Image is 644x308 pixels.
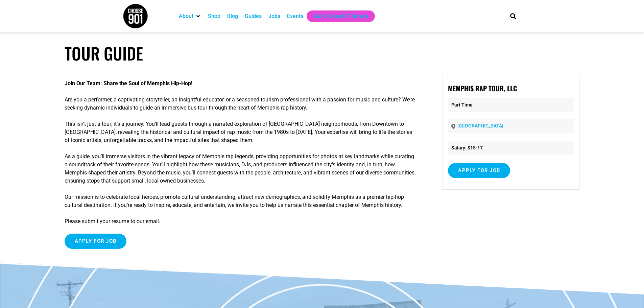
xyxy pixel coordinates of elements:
[179,12,193,20] a: About
[457,123,503,128] a: [GEOGRAPHIC_DATA]
[287,12,303,20] a: Events
[507,10,519,22] div: Search
[65,120,417,144] p: This isn’t just a tour; it’s a journey. You’ll lead guests through a narrated exploration of [GEO...
[313,12,368,20] a: Get Choose901 Emails
[65,234,127,249] input: Apply for job
[227,12,238,20] a: Blog
[65,80,192,87] strong: Join Our Team: Share the Soul of Memphis Hip-Hop!
[448,141,574,155] li: Salary: $15-17
[65,43,580,63] h1: Tour Guide
[448,98,574,112] p: Part Time
[175,10,499,22] nav: Main nav
[448,163,510,178] input: Apply for job
[448,83,517,93] strong: Memphis Rap Tour, LLC
[245,12,262,20] a: Guides
[65,96,417,112] p: Are you a performer, a captivating storyteller, an insightful educator, or a seasoned tourism pro...
[268,12,280,20] a: Jobs
[208,12,220,20] a: Shop
[65,152,417,185] p: As a guide, you’ll immerse visitors in the vibrant legacy of Memphis rap legends, providing oppor...
[65,217,417,226] p: Please submit your resume to our email.
[175,10,205,22] div: About
[65,193,417,209] p: Our mission is to celebrate local heroes, promote cultural understanding, attract new demographic...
